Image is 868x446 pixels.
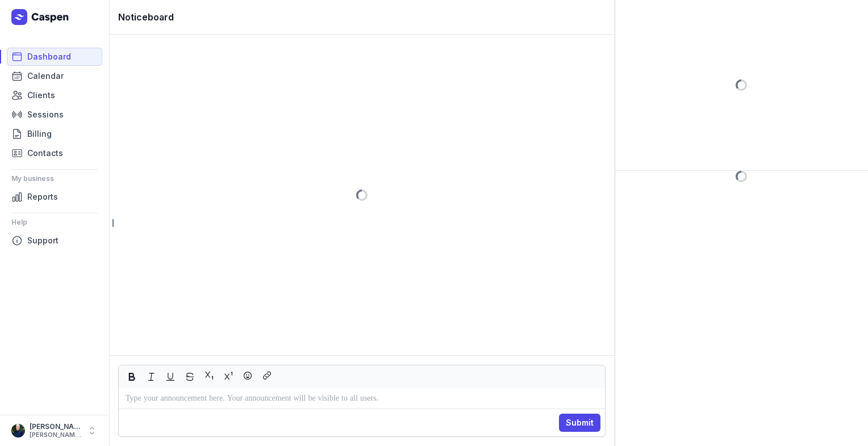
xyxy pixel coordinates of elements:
div: [PERSON_NAME][EMAIL_ADDRESS][DOMAIN_NAME][PERSON_NAME] [30,431,82,439]
div: [PERSON_NAME] [30,422,82,431]
div: Help [11,213,98,232]
span: Contacts [27,146,63,160]
span: Clients [27,89,55,102]
span: Sessions [27,108,64,121]
button: Submit [559,414,600,432]
span: Support [27,234,59,247]
span: Submit [566,416,594,430]
span: Calendar [27,69,64,83]
span: Dashboard [27,50,71,64]
img: User profile image [11,424,25,437]
span: Billing [27,127,52,141]
div: My business [11,170,98,188]
span: Reports [27,190,58,204]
